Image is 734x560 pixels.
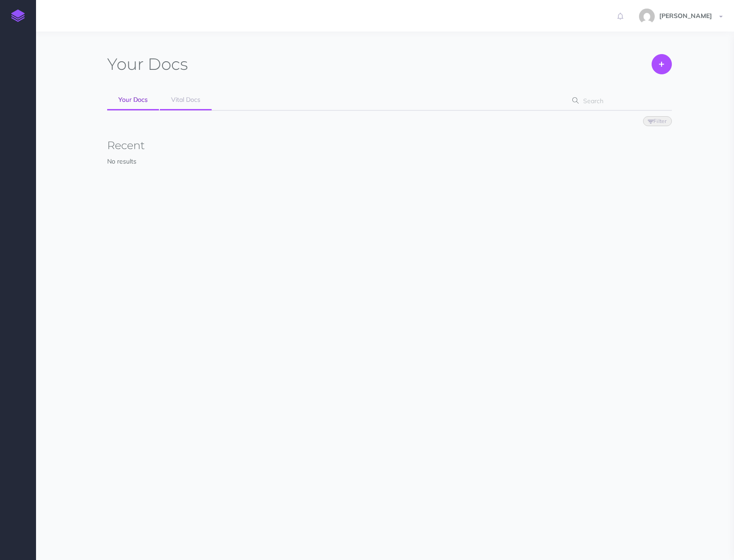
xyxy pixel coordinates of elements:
a: Vital Docs [160,90,212,110]
img: 5da3de2ef7f569c4e7af1a906648a0de.jpg [639,9,655,24]
span: Your [107,54,144,74]
a: Your Docs [107,90,159,110]
span: [PERSON_NAME] [655,12,716,20]
button: Filter [643,116,672,126]
input: Search [580,93,657,109]
img: logo-mark.svg [11,9,25,22]
p: No results [107,156,671,166]
span: Vital Docs [171,96,200,104]
h3: Recent [107,140,671,151]
h1: Docs [107,54,188,74]
span: Your Docs [118,96,148,104]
